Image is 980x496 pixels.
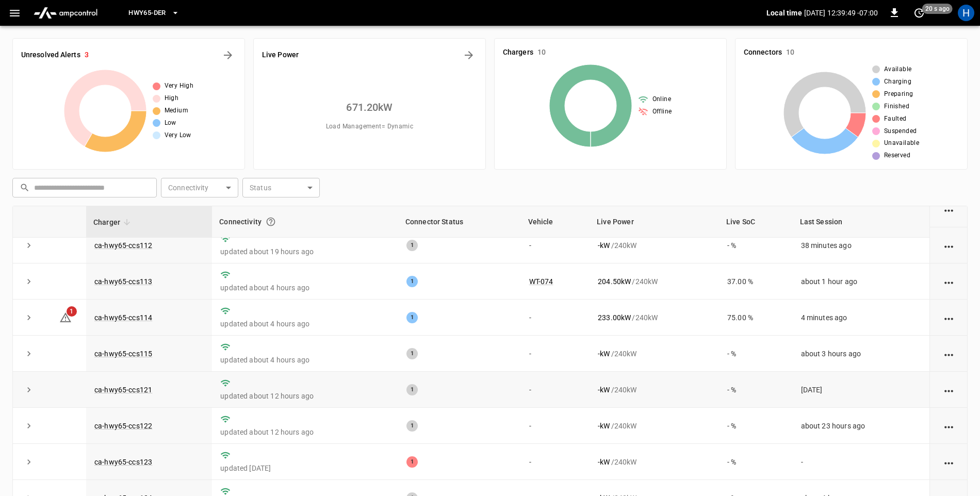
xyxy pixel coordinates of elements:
[406,240,418,251] div: 1
[922,4,953,14] span: 20 s ago
[911,5,927,21] button: set refresh interval
[719,444,793,480] td: - %
[94,241,152,250] a: ca-hwy65-ccs112
[793,206,929,238] th: Last Session
[884,102,909,112] span: Finished
[21,418,37,434] button: expand row
[21,310,37,325] button: expand row
[220,246,390,257] p: updated about 19 hours ago
[521,300,590,336] td: -
[165,93,179,104] span: High
[165,130,191,141] span: Very Low
[67,306,77,317] span: 1
[652,107,672,117] span: Offline
[406,456,418,468] div: 1
[793,408,929,444] td: about 23 hours ago
[59,313,72,321] a: 1
[262,212,280,231] button: Connection between the charger and our software.
[262,49,299,61] h6: Live Power
[537,47,546,58] h6: 10
[793,372,929,408] td: [DATE]
[793,300,929,336] td: 4 minutes ago
[942,385,955,395] div: action cell options
[884,64,912,75] span: Available
[406,276,418,287] div: 1
[884,114,907,124] span: Faulted
[29,3,102,23] img: ampcontrol.io logo
[719,408,793,444] td: - %
[598,312,711,323] div: / 240 kW
[942,349,955,359] div: action cell options
[93,216,134,228] span: Charger
[786,47,794,58] h6: 10
[220,319,390,329] p: updated about 4 hours ago
[219,212,391,231] div: Connectivity
[598,385,610,395] p: - kW
[598,312,631,323] p: 233.00 kW
[719,372,793,408] td: - %
[598,457,610,467] p: - kW
[521,372,590,408] td: -
[21,49,80,61] h6: Unresolved Alerts
[598,421,711,431] div: / 240 kW
[220,355,390,365] p: updated about 4 hours ago
[165,106,188,116] span: Medium
[406,384,418,395] div: 1
[94,422,152,430] a: ca-hwy65-ccs122
[719,336,793,372] td: - %
[529,277,553,286] a: WT-074
[884,126,917,137] span: Suspended
[958,5,974,21] div: profile-icon
[942,421,955,431] div: action cell options
[598,349,711,359] div: / 240 kW
[598,276,711,287] div: / 240 kW
[942,457,955,467] div: action cell options
[326,122,414,132] span: Load Management = Dynamic
[21,274,37,289] button: expand row
[942,240,955,251] div: action cell options
[220,47,236,63] button: All Alerts
[521,206,590,238] th: Vehicle
[521,336,590,372] td: -
[598,457,711,467] div: / 240 kW
[590,206,719,238] th: Live Power
[884,151,910,161] span: Reserved
[719,206,793,238] th: Live SoC
[766,8,802,18] p: Local time
[942,276,955,287] div: action cell options
[21,238,37,253] button: expand row
[884,89,913,100] span: Preparing
[94,313,152,322] a: ca-hwy65-ccs114
[406,312,418,323] div: 1
[598,421,610,431] p: - kW
[406,348,418,359] div: 1
[598,240,610,251] p: - kW
[220,283,390,293] p: updated about 4 hours ago
[652,94,671,105] span: Online
[598,385,711,395] div: / 240 kW
[220,427,390,437] p: updated about 12 hours ago
[521,444,590,480] td: -
[398,206,521,238] th: Connector Status
[461,47,477,63] button: Energy Overview
[124,3,183,23] button: HWY65-DER
[406,420,418,432] div: 1
[220,463,390,473] p: updated [DATE]
[346,99,393,115] h6: 671.20 kW
[884,77,911,87] span: Charging
[719,300,793,336] td: 75.00 %
[942,312,955,323] div: action cell options
[942,204,955,214] div: action cell options
[21,454,37,470] button: expand row
[220,391,390,401] p: updated about 12 hours ago
[503,47,533,58] h6: Chargers
[793,336,929,372] td: about 3 hours ago
[165,118,176,128] span: Low
[21,382,37,398] button: expand row
[521,408,590,444] td: -
[21,346,37,361] button: expand row
[165,81,194,91] span: Very High
[94,350,152,358] a: ca-hwy65-ccs115
[94,458,152,466] a: ca-hwy65-ccs123
[598,349,610,359] p: - kW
